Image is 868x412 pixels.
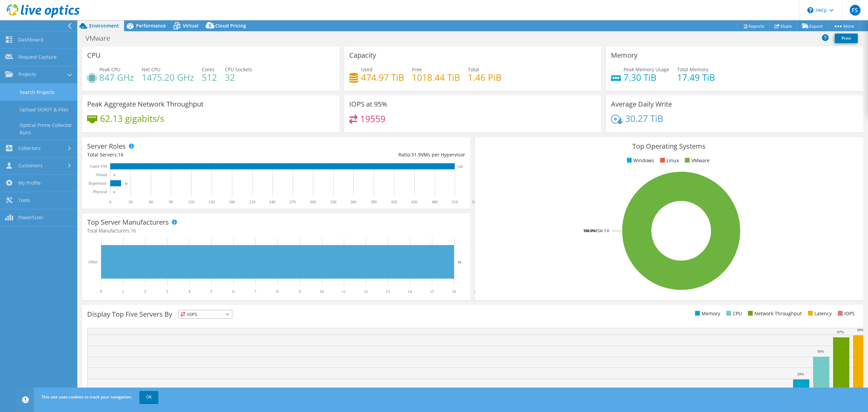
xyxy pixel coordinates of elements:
[457,260,461,264] text: 16
[149,200,153,204] text: 60
[361,66,373,73] span: Used
[87,100,203,108] h3: Peak Aggregate Network Throughput
[249,200,255,204] text: 210
[41,394,132,400] span: This site uses cookies to track your navigation.
[276,289,278,294] text: 8
[350,200,356,204] text: 360
[408,289,412,294] text: 14
[677,74,715,81] h4: 17.49 TiB
[179,310,232,318] span: IOPS
[349,52,376,59] h3: Capacity
[118,151,123,158] span: 16
[209,200,215,204] text: 150
[142,74,194,81] h4: 1475.20 GHz
[480,143,858,150] h3: Top Operating Systems
[88,260,98,264] text: Other
[229,200,235,204] text: 180
[96,172,107,177] text: Virtual
[93,189,107,194] text: Physical
[225,66,252,73] span: CPU Sockets
[210,289,212,294] text: 5
[215,22,246,29] span: Cloud Pricing
[299,289,301,294] text: 9
[114,173,115,177] text: 0
[144,289,146,294] text: 2
[139,391,158,403] a: OK
[99,66,120,73] span: Peak CPU
[114,190,115,194] text: 0
[87,52,101,59] h3: CPU
[166,289,168,294] text: 3
[310,200,316,204] text: 300
[624,66,669,73] span: Peak Memory Usage
[430,289,434,294] text: 15
[807,7,813,13] svg: \n
[583,228,596,233] tspan: 100.0%
[677,66,708,73] span: Total Memory
[349,100,387,108] h3: IOPS at 95%
[412,66,422,73] span: Free
[88,181,107,186] text: Hypervisor
[129,200,133,204] text: 30
[276,151,465,158] div: Ratio: VMs per Hypervisor
[693,310,720,317] li: Memory
[131,227,136,234] span: 16
[458,165,463,168] text: 510
[371,200,377,204] text: 390
[100,115,164,122] h4: 62.13 gigabits/s
[124,182,128,185] text: 16
[169,200,173,204] text: 90
[188,200,194,204] text: 120
[290,200,296,204] text: 270
[658,157,679,164] li: Linux
[737,21,770,31] a: Reports
[87,219,169,226] h3: Top Server Manufacturers
[142,66,160,73] span: Net CPU
[82,35,121,42] h1: VMware
[99,74,134,81] h4: 847 GHz
[837,330,844,334] text: 67%
[411,200,417,204] text: 450
[188,289,190,294] text: 4
[611,52,637,59] h3: Memory
[746,310,802,317] li: Network Throughput
[87,227,465,235] h4: Total Manufacturers:
[202,66,215,73] span: Cores
[386,289,390,294] text: 13
[89,22,119,29] span: Environment
[412,74,460,81] h4: 1018.44 TiB
[87,151,276,158] div: Total Servers:
[364,289,368,294] text: 12
[391,200,397,204] text: 420
[342,289,346,294] text: 11
[269,200,275,204] text: 240
[596,228,609,233] tspan: ESXi 7.0
[468,66,479,73] span: Total
[857,328,864,332] text: 69%
[232,289,234,294] text: 6
[472,200,478,204] text: 540
[836,310,855,317] li: IOPS
[361,74,404,81] h4: 474.97 TiB
[100,289,102,294] text: 0
[452,289,456,294] text: 16
[817,349,824,353] text: 50%
[769,21,797,31] a: Share
[320,289,324,294] text: 10
[109,200,111,204] text: 0
[850,5,861,16] span: FS
[225,74,252,81] h4: 32
[411,151,421,158] span: 31.9
[183,22,198,29] span: Virtual
[835,34,858,43] a: Print
[468,74,501,81] h4: 1.46 PiB
[797,21,828,31] a: Export
[624,74,669,81] h4: 7.30 TiB
[683,157,710,164] li: VMware
[90,164,107,169] text: Guest VM
[797,372,804,376] text: 29%
[725,310,742,317] li: CPU
[360,115,386,123] h4: 19559
[202,74,217,81] h4: 512
[806,310,832,317] li: Latency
